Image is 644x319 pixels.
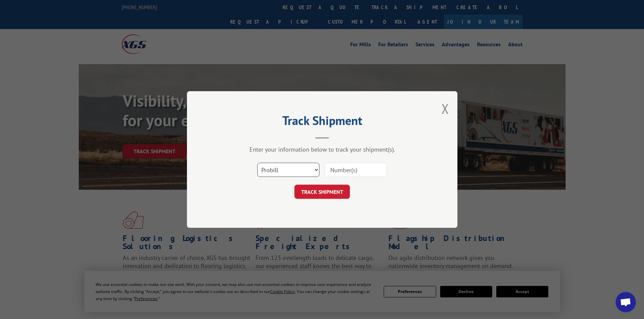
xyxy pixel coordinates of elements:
div: Open chat [616,292,636,312]
input: Number(s) [325,163,387,177]
h2: Track Shipment [221,116,424,129]
button: TRACK SHIPMENT [294,185,350,199]
div: Enter your information below to track your shipment(s). [221,145,424,153]
button: Close modal [442,100,449,117]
